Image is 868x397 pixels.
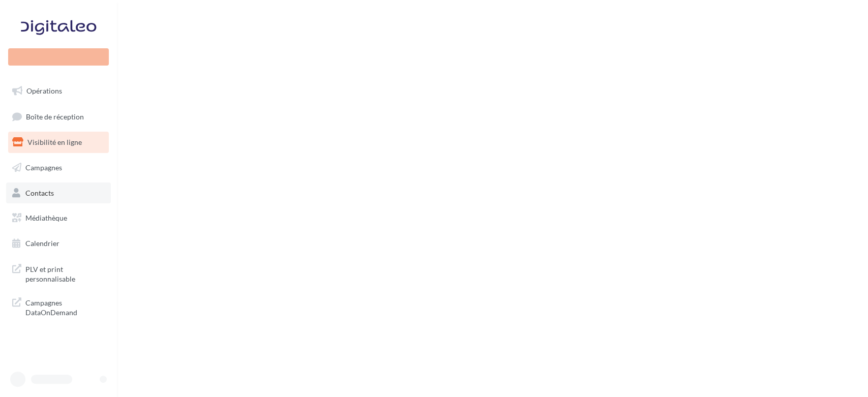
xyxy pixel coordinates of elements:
a: Boîte de réception [6,106,111,128]
div: Nouvelle campagne [8,48,109,66]
span: Médiathèque [25,213,67,222]
span: Visibilité en ligne [27,138,82,146]
a: Opérations [6,80,111,102]
a: Campagnes DataOnDemand [6,292,111,322]
a: Contacts [6,182,111,204]
span: Boîte de réception [26,112,84,120]
span: Campagnes DataOnDemand [25,296,105,318]
a: Calendrier [6,233,111,254]
span: PLV et print personnalisable [25,262,105,284]
a: PLV et print personnalisable [6,258,111,288]
a: Médiathèque [6,207,111,229]
span: Opérations [26,86,62,95]
a: Campagnes [6,157,111,178]
a: Visibilité en ligne [6,132,111,153]
span: Campagnes [25,163,62,172]
span: Contacts [25,188,54,197]
span: Calendrier [25,239,59,248]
